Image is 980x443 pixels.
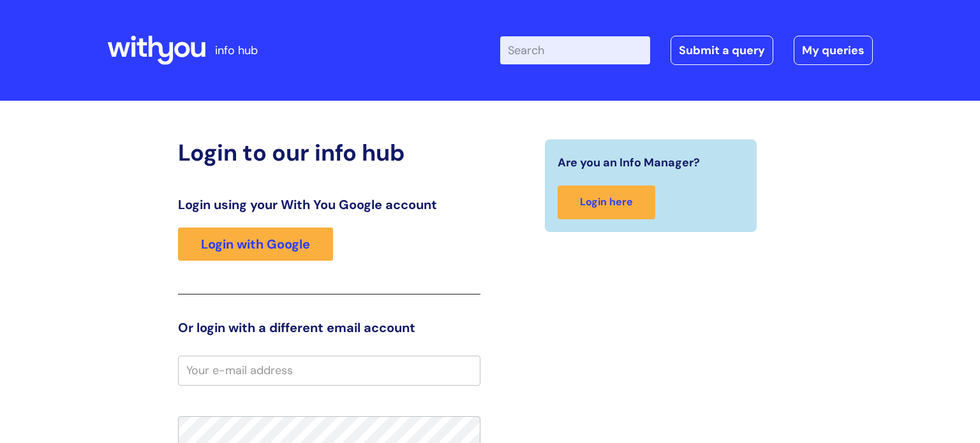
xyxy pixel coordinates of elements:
span: Are you an Info Manager? [558,152,700,173]
input: Search [500,36,650,64]
a: Submit a query [671,36,773,65]
p: info hub [215,40,258,61]
a: My queries [794,36,873,65]
a: Login with Google [178,228,333,261]
input: Your e-mail address [178,356,480,385]
h3: Login using your With You Google account [178,197,480,212]
a: Login here [558,185,655,219]
h3: Or login with a different email account [178,320,480,335]
h2: Login to our info hub [178,139,480,166]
